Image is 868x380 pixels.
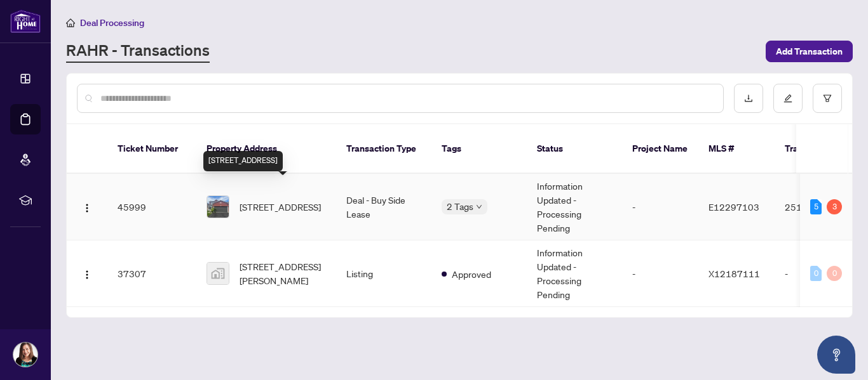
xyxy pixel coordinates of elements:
[827,266,842,281] div: 0
[734,84,763,113] button: download
[527,174,622,240] td: Information Updated - Processing Pending
[240,259,326,287] span: [STREET_ADDRESS][PERSON_NAME]
[810,199,822,214] div: 5
[827,199,842,214] div: 3
[709,268,760,279] span: X12187111
[336,124,431,174] th: Transaction Type
[207,196,229,218] img: thumbnail-img
[823,94,832,103] span: filter
[775,240,864,307] td: -
[80,17,144,29] span: Deal Processing
[452,267,491,281] span: Approved
[817,336,855,374] button: Open asap
[77,197,97,217] button: Logo
[744,94,753,103] span: download
[775,174,864,240] td: 2511630
[82,203,92,213] img: Logo
[107,174,196,240] td: 45999
[13,343,37,367] img: Profile Icon
[66,40,210,63] a: RAHR - Transactions
[698,124,775,174] th: MLS #
[775,124,864,174] th: Trade Number
[431,124,527,174] th: Tags
[107,240,196,307] td: 37307
[622,124,698,174] th: Project Name
[10,10,41,33] img: logo
[207,263,229,284] img: thumbnail-img
[336,240,431,307] td: Listing
[82,270,92,280] img: Logo
[783,94,792,103] span: edit
[622,240,698,307] td: -
[709,201,759,213] span: E12297103
[447,199,473,214] span: 2 Tags
[776,41,843,62] span: Add Transaction
[813,84,842,113] button: filter
[622,174,698,240] td: -
[527,124,622,174] th: Status
[810,266,822,281] div: 0
[77,263,97,284] button: Logo
[773,84,803,113] button: edit
[203,151,283,171] div: [STREET_ADDRESS]
[527,240,622,307] td: Information Updated - Processing Pending
[766,41,853,62] button: Add Transaction
[476,204,482,210] span: down
[107,124,196,174] th: Ticket Number
[196,124,336,174] th: Property Address
[336,174,431,240] td: Deal - Buy Side Lease
[66,18,75,27] span: home
[240,200,321,214] span: [STREET_ADDRESS]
